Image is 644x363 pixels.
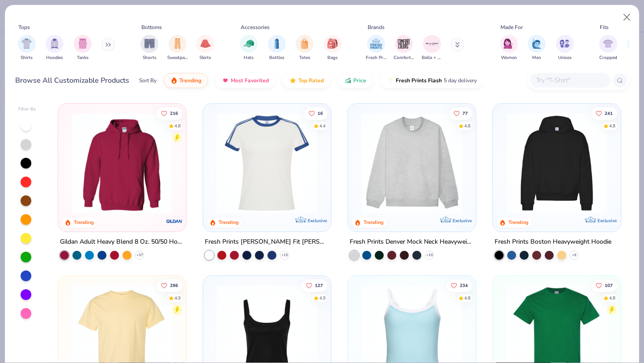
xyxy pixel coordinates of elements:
[556,35,574,61] div: filter for Unisex
[397,37,411,51] img: Comfort Colors Image
[591,279,617,291] button: Like
[175,295,181,301] div: 4.9
[572,253,576,258] span: + 9
[619,9,636,26] button: Close
[387,77,394,84] img: flash.gif
[281,253,288,258] span: + 15
[196,35,214,61] button: filter button
[289,77,297,84] img: TopRated.gif
[315,283,323,287] span: 127
[304,107,327,119] button: Like
[268,35,286,61] button: filter button
[556,35,574,61] button: filter button
[241,23,270,31] div: Accessories
[446,279,472,291] button: Like
[67,113,177,214] img: 01756b78-01f6-4cc6-8d8a-3c30c1a0c8ac
[559,38,570,49] img: Unisex Image
[179,77,201,84] span: Trending
[605,111,613,115] span: 241
[462,111,468,115] span: 77
[350,236,474,248] div: Fresh Prints Denver Mock Neck Heavyweight Sweatshirt
[422,35,442,61] button: filter button
[464,295,470,301] div: 4.8
[504,38,514,49] img: Women Image
[318,111,323,115] span: 16
[460,283,468,287] span: 234
[170,77,178,84] img: trending.gif
[532,55,541,61] span: Men
[205,236,329,248] div: Fresh Prints [PERSON_NAME] Fit [PERSON_NAME] Shirt with Stripes
[299,55,310,61] span: Totes
[599,35,617,61] button: filter button
[609,295,615,301] div: 4.8
[466,113,576,214] img: a90f7c54-8796-4cb2-9d6e-4e9644cfe0fe
[500,35,518,61] button: filter button
[296,35,314,61] button: filter button
[319,122,326,129] div: 4.4
[74,35,92,61] button: filter button
[231,77,269,84] span: Most Favorited
[319,295,326,301] div: 4.9
[599,35,617,61] div: filter for Cropped
[301,279,327,291] button: Like
[157,107,183,119] button: Like
[394,55,414,61] span: Comfort Colors
[18,35,36,61] button: filter button
[175,122,181,129] div: 4.8
[444,76,477,86] span: 5 day delivery
[15,75,129,86] div: Browse All Customizable Products
[324,35,342,61] button: filter button
[357,113,467,214] img: f5d85501-0dbb-4ee4-b115-c08fa3845d83
[144,38,155,49] img: Shorts Image
[425,37,439,51] img: Bella + Canvas Image
[298,77,324,84] span: Top Rated
[170,283,178,287] span: 296
[244,55,254,61] span: Hats
[18,35,36,61] div: filter for Shirts
[308,218,327,224] span: Exclusive
[369,37,383,51] img: Fresh Prints Image
[268,35,286,61] div: filter for Bottles
[244,38,254,49] img: Hats Image
[283,73,330,88] button: Top Rated
[196,35,214,61] div: filter for Skirts
[46,35,64,61] button: filter button
[46,55,63,61] span: Hoodies
[18,23,30,31] div: Tops
[167,35,188,61] div: filter for Sweatpants
[167,35,188,61] button: filter button
[200,38,211,49] img: Skirts Image
[597,218,616,224] span: Exclusive
[453,218,472,224] span: Exclusive
[46,35,64,61] div: filter for Hoodies
[353,77,366,84] span: Price
[528,35,546,61] div: filter for Men
[366,35,386,61] div: filter for Fresh Prints
[535,75,604,85] input: Try "T-Shirt"
[500,35,518,61] div: filter for Women
[600,23,609,31] div: Fits
[558,55,572,61] span: Unisex
[140,35,158,61] button: filter button
[272,38,282,49] img: Bottles Image
[21,38,32,49] img: Shirts Image
[136,253,143,258] span: + 37
[422,55,442,61] span: Bella + Canvas
[394,35,414,61] div: filter for Comfort Colors
[449,107,472,119] button: Like
[165,212,183,230] img: Gildan logo
[322,113,432,214] img: 77058d13-6681-46a4-a602-40ee85a356b7
[140,35,158,61] div: filter for Shorts
[173,38,182,49] img: Sweatpants Image
[74,35,92,61] div: filter for Tanks
[300,38,309,49] img: Totes Image
[368,23,385,31] div: Brands
[240,35,258,61] div: filter for Hats
[327,38,337,49] img: Bags Image
[500,23,523,31] div: Made For
[60,236,184,248] div: Gildan Adult Heavy Blend 8 Oz. 50/50 Hooded Sweatshirt
[296,35,314,61] div: filter for Totes
[215,73,275,88] button: Most Favorited
[240,35,258,61] button: filter button
[269,55,284,61] span: Bottles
